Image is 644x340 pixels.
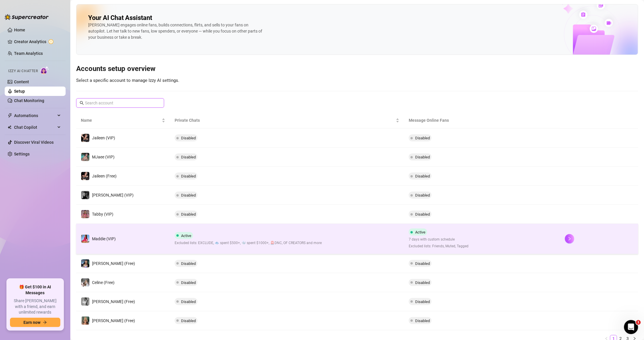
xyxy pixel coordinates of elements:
span: Disabled [181,319,196,323]
a: Settings [14,152,30,156]
span: right [568,237,572,241]
div: [PERSON_NAME] engages online fans, builds connections, flirts, and sells to your fans on autopilo... [88,22,264,40]
span: Disabled [415,136,430,140]
img: Kennedy (Free) [81,297,89,306]
span: [PERSON_NAME] (Free) [92,261,135,266]
span: Maddie (VIP) [92,236,116,241]
span: Disabled [415,261,430,266]
h2: Your AI Chat Assistant [88,14,152,22]
span: arrow-right [43,320,47,324]
img: Maddie (VIP) [81,235,89,243]
span: Disabled [181,136,196,140]
span: Select a specific account to manage Izzy AI settings. [76,78,179,83]
iframe: Intercom live chat [624,320,638,334]
a: Team Analytics [14,51,43,56]
a: Discover Viral Videos [14,140,54,145]
span: Name [81,117,161,124]
span: Jaileen (VIP) [92,136,115,140]
span: Excluded lists: Friends, Muted, Tagged [409,243,468,249]
span: Automations [14,111,56,120]
span: MJaee (VIP) [92,155,115,159]
span: Celine (Free) [92,280,115,285]
span: Excluded lists: EXCLUDE, 🐟 spent $500+, 🐳 spent $1000+, 🚨DNC, OF CREATORS and more [175,240,322,246]
th: Private Chats [170,112,404,128]
h3: Accounts setup overview [76,64,638,74]
img: Chat Copilot [8,125,11,129]
a: Chat Monitoring [14,98,44,103]
span: Disabled [181,212,196,216]
span: Disabled [181,193,196,197]
span: [PERSON_NAME] (VIP) [92,193,134,197]
span: 🎁 Get $100 in AI Messages [10,284,60,296]
span: [PERSON_NAME] (Free) [92,318,135,323]
img: MJaee (VIP) [81,153,89,161]
img: Celine (Free) [81,278,89,287]
span: Izzy AI Chatter [8,68,38,74]
span: Disabled [415,280,430,285]
span: Tabby (VIP) [92,212,113,216]
input: Search account [85,100,156,106]
span: 1 [636,320,641,325]
span: Disabled [181,280,196,285]
button: Earn nowarrow-right [10,318,60,327]
img: Ellie (Free) [81,317,89,325]
th: Message Online Fans [404,112,560,128]
span: Disabled [415,300,430,304]
span: Private Chats [175,117,395,124]
span: Disabled [181,300,196,304]
span: Jaileen (Free) [92,174,117,178]
span: [PERSON_NAME] (Free) [92,299,135,304]
img: Tabby (VIP) [81,210,89,218]
span: Chat Copilot [14,123,56,132]
span: 7 days with custom schedule [409,237,468,242]
span: Disabled [415,193,430,197]
span: Disabled [415,174,430,178]
span: search [80,101,84,105]
span: Active [181,234,191,238]
a: Creator Analytics exclamation-circle [14,37,61,46]
img: Jaileen (Free) [81,172,89,180]
span: Share [PERSON_NAME] with a friend, and earn unlimited rewards [10,298,60,315]
a: Setup [14,89,25,94]
span: Earn now [23,320,40,325]
span: Disabled [181,155,196,159]
span: Disabled [181,261,196,266]
img: AI Chatter [40,66,49,75]
span: Disabled [415,212,430,216]
span: Disabled [181,174,196,178]
img: Kennedy (VIP) [81,191,89,199]
th: Name [76,112,170,128]
a: Content [14,79,29,84]
span: Disabled [415,319,430,323]
span: Active [415,230,425,234]
img: logo-BBDzfeDw.svg [5,14,49,20]
img: Maddie (Free) [81,259,89,268]
span: thunderbolt [8,113,12,118]
button: right [565,234,574,243]
a: Home [14,28,25,32]
img: Jaileen (VIP) [81,134,89,142]
span: Disabled [415,155,430,159]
